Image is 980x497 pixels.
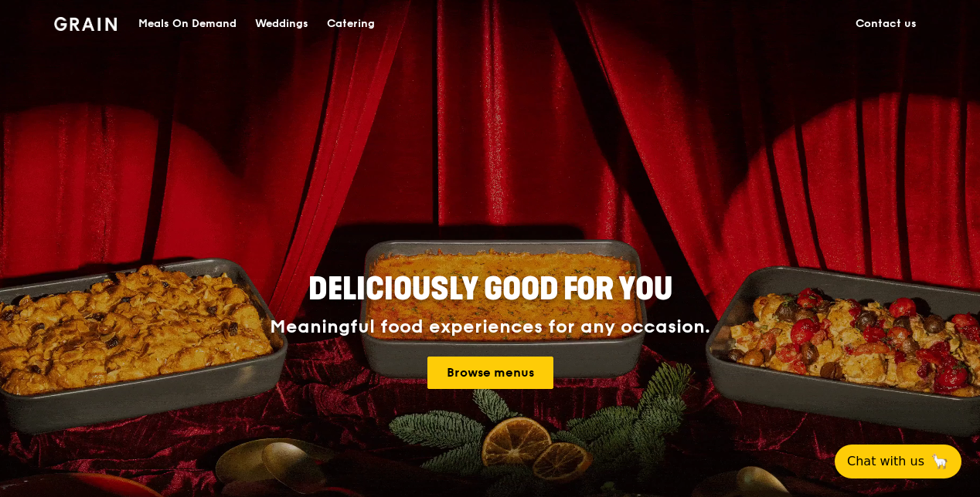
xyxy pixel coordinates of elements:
div: Weddings [255,1,308,47]
div: Meals On Demand [138,1,236,47]
a: Contact us [846,1,926,47]
span: Chat with us [847,452,924,471]
div: Catering [327,1,375,47]
img: Grain [54,17,117,31]
a: Browse menus [427,357,553,389]
button: Chat with us🦙 [835,445,961,478]
a: Catering [318,1,384,47]
div: Meaningful food experiences for any occasion. [212,316,768,338]
span: Deliciously good for you [308,271,672,308]
a: Weddings [246,1,318,47]
span: 🦙 [931,452,949,471]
